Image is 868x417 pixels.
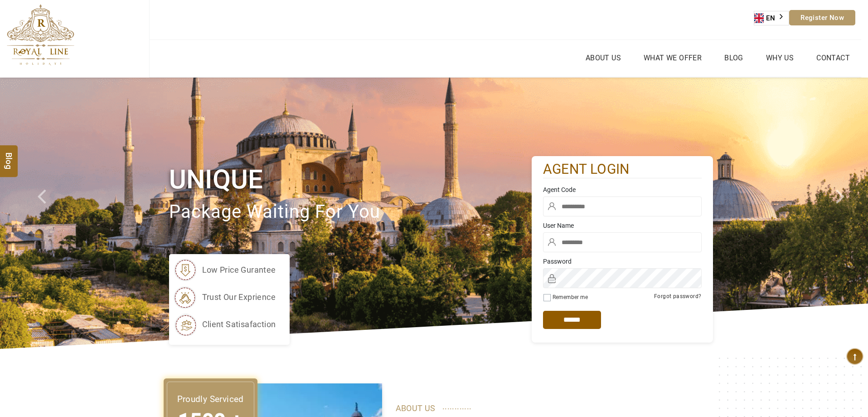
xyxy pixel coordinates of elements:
[543,185,702,194] label: Agent Code
[824,78,868,349] a: Check next image
[174,259,276,281] li: low price gurantee
[754,11,789,25] aside: Language selected: English
[722,51,746,64] a: Blog
[396,402,699,415] p: ABOUT US
[169,197,532,227] p: package waiting for you
[26,78,69,349] a: Check next prev
[754,11,789,25] div: Language
[7,4,74,65] img: The Royal Line Holidays
[641,51,704,64] a: What we Offer
[169,162,532,196] h1: Unique
[553,294,588,300] label: Remember me
[814,51,852,64] a: Contact
[174,313,276,336] li: client satisafaction
[789,10,855,25] a: Register Now
[543,161,702,178] h2: agent login
[442,400,472,413] span: ............
[764,51,796,64] a: Why Us
[543,221,702,230] label: User Name
[3,152,15,160] span: Blog
[754,11,789,25] a: EN
[654,293,701,299] a: Forgot password?
[174,286,276,309] li: trust our exprience
[543,257,702,266] label: Password
[583,51,623,64] a: About Us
